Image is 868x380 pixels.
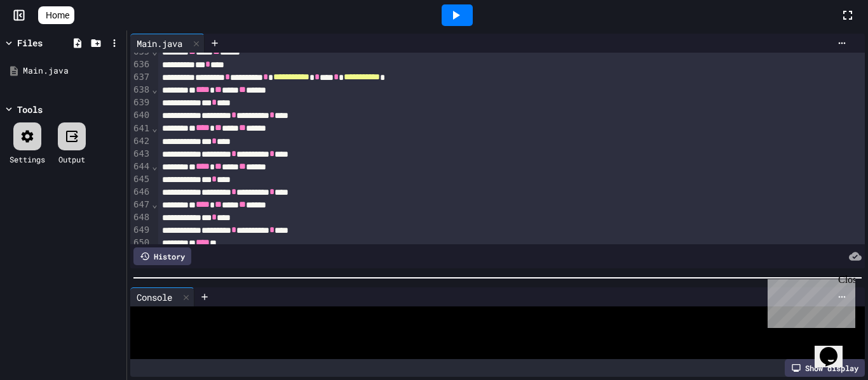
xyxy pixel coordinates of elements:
[58,154,85,165] div: Output
[17,36,43,49] div: Files
[23,65,122,77] div: Main.java
[38,6,74,24] a: Home
[763,274,855,328] iframe: chat widget
[5,5,88,81] div: Chat with us now!Close
[17,103,43,116] div: Tools
[815,329,855,367] iframe: chat widget
[46,9,69,22] span: Home
[10,154,45,165] div: Settings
